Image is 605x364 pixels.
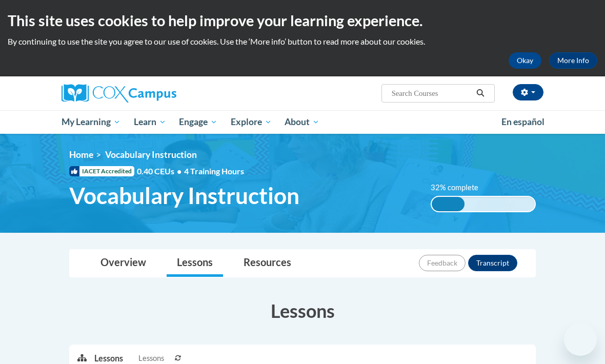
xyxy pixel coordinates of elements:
[8,10,597,31] h2: This site uses cookies to help improve your learning experience.
[419,255,466,271] button: Feedback
[285,116,319,128] span: About
[69,166,134,176] span: IACET Accredited
[69,298,536,323] h3: Lessons
[62,84,212,103] a: Cox Campus
[184,166,244,176] span: 4 Training Hours
[8,36,597,47] p: By continuing to use the site you agree to our use of cookies. Use the ‘More info’ button to read...
[432,197,465,211] div: 32% complete
[391,87,473,99] input: Search Courses
[55,110,127,134] a: My Learning
[167,250,223,277] a: Lessons
[62,84,176,103] img: Cox Campus
[468,255,517,271] button: Transcript
[513,84,543,100] button: Account Settings
[69,149,93,160] a: Home
[62,116,120,128] span: My Learning
[172,110,224,134] a: Engage
[54,110,551,134] div: Main menu
[233,250,301,277] a: Resources
[179,116,217,128] span: Engage
[231,116,272,128] span: Explore
[137,166,184,177] span: 0.40 CEUs
[134,116,166,128] span: Learn
[509,52,541,69] button: Okay
[177,166,181,176] span: •
[138,353,164,364] span: Lessons
[431,182,490,193] label: 32% complete
[278,110,327,134] a: About
[127,110,173,134] a: Learn
[564,323,597,356] iframe: Button to launch messaging window
[90,250,156,277] a: Overview
[501,116,544,127] span: En español
[105,149,197,160] span: Vocabulary Instruction
[94,353,123,364] p: Lessons
[224,110,278,134] a: Explore
[69,182,299,209] span: Vocabulary Instruction
[495,111,551,133] a: En español
[549,52,597,69] a: More Info
[473,87,488,99] button: Search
